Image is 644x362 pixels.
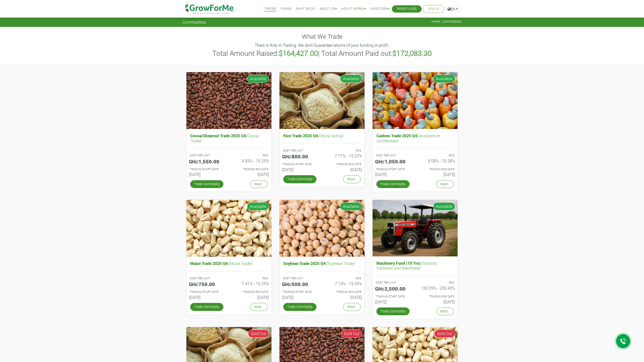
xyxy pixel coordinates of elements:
[189,132,269,144] h5: Cocoa/Shearnut Trade 2025 Q4
[341,330,362,338] span: Sold Out
[433,75,455,83] span: Available
[375,158,411,164] h5: GHȼ1,050.00
[186,200,271,257] img: growforme image
[282,260,362,267] h5: Soybean Trade 2025 Q4
[370,6,389,12] a: Investors
[279,72,365,129] img: growforme image
[189,132,269,179] a: Cocoa/Shearnut Trade 2025 Q4(Cocoa Trade) COST PER UNIT GHȼ1,550.00 ROS 8.93% - 15.25% TRADING ST...
[282,153,318,159] h5: GHȼ800.00
[283,290,317,294] p: Estimated Trading Start Date
[183,42,461,48] p: There Is Risk In Trading. We dont Guarantee returns of your funding or profit.
[343,303,361,311] a: Read...
[228,261,252,266] i: (Maize Trade)
[279,49,318,58] b: $164,427.00
[183,49,461,58] h3: Total Amount Raised: | Total Amount Paid out:
[190,167,224,171] p: Estimated Trading Start Date
[341,6,366,12] a: How it Works
[327,290,361,294] p: Estimated Trading End Date
[375,299,411,304] h6: [DATE]
[233,276,268,281] p: ROS
[376,153,411,158] p: COST PER UNIT
[419,299,455,304] h6: [DATE]
[190,290,224,294] p: Estimated Trading Start Date
[233,167,268,171] p: Estimated Trading End Date
[376,281,411,285] p: COST PER UNIT
[428,6,439,12] a: Sign In
[296,6,315,12] a: What We Do
[340,202,362,210] span: Available
[326,167,362,172] h6: [DATE]
[190,303,223,311] a: Trade Commodity
[282,281,318,287] h5: GHȼ500.00
[319,6,337,12] a: About Us
[282,167,318,172] h6: [DATE]
[250,180,268,188] a: Read...
[248,330,269,338] span: Sold Out
[420,294,454,299] p: Estimated Trading End Date
[375,259,455,306] a: Machinery Fund (10 Yrs)(Tractors, Factories and Machines) COST PER UNIT GHȼ2,500.00 ROS 150.29% -...
[326,295,362,300] h6: [DATE]
[436,180,454,188] a: Read...
[419,158,455,163] h6: 8.09% - 15.28%
[233,290,268,294] p: Estimated Trading End Date
[190,133,259,143] i: (Cocoa Trade)
[376,167,411,171] p: Estimated Trading Start Date
[282,295,318,300] h6: [DATE]
[247,202,269,210] span: Available
[233,158,269,163] h6: 8.93% - 15.25%
[189,295,225,300] h6: [DATE]
[182,20,206,24] span: Commodities
[283,149,317,153] p: COST PER UNIT
[233,153,268,158] p: ROS
[445,5,460,13] a: EN
[190,153,224,158] p: COST PER UNIT
[373,200,458,256] img: growforme image
[376,133,440,143] i: (Anacardium occidentale)
[326,281,362,286] h6: 7.14% - 15.26%
[420,153,454,158] p: ROS
[282,132,362,174] a: Rice Trade 2025 Q4(Oryza Sativa) COST PER UNIT GHȼ800.00 ROS 7.71% - 15.25% TRADING START DATE [D...
[318,133,343,138] i: (Oryza Sativa)
[233,295,269,300] h6: [DATE]
[343,175,361,183] a: Read...
[431,20,462,23] span: Home / Commodities
[434,330,455,338] span: Sold Out
[283,162,317,166] p: Estimated Trading Start Date
[376,307,410,315] a: Trade Commodity
[376,260,437,270] i: (Tractors, Factories and Machines)
[283,276,317,281] p: COST PER UNIT
[283,175,316,183] a: Trade Commodity
[250,303,268,311] a: Read...
[282,132,362,139] h5: Rice Trade 2025 Q4
[283,303,316,311] a: Trade Commodity
[392,49,432,58] b: $172,083.30
[281,6,291,12] a: Farms
[182,33,462,40] h4: What We Trade
[375,259,455,271] h5: Machinery Fund (10 Yrs)
[264,6,276,12] a: Trades
[189,172,225,177] h6: [DATE]
[279,200,365,257] img: growforme image
[326,153,362,158] h6: 7.71% - 15.25%
[436,307,454,315] a: Read...
[375,132,455,144] h5: Cashew Trade 2025 Q4
[420,167,454,171] p: Estimated Trading End Date
[189,281,225,287] h5: GHȼ750.00
[376,294,411,299] p: Estimated Trading Start Date
[327,149,361,153] p: ROS
[189,260,269,267] h5: Maize Trade 2025 Q4
[190,180,223,188] a: Trade Commodity
[233,172,269,177] h6: [DATE]
[189,260,269,302] a: Maize Trade 2025 Q4(Maize Trade) COST PER UNIT GHȼ750.00 ROS 7.41% - 15.26% TRADING START DATE [D...
[375,172,411,177] h6: [DATE]
[327,276,361,281] p: ROS
[186,72,271,129] img: growforme image
[326,261,354,266] i: (Soybean Trade)
[327,162,361,166] p: Estimated Trading End Date
[375,132,455,179] a: Cashew Trade 2025 Q4(Anacardium occidentale) COST PER UNIT GHȼ1,050.00 ROS 8.09% - 15.28% TRADING...
[397,6,417,12] a: Raise Funds
[419,172,455,177] h6: [DATE]
[375,286,411,292] h5: GHȼ2,500.00
[419,286,455,290] h6: 150.29% - 255.43%
[233,281,269,286] h6: 7.41% - 15.26%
